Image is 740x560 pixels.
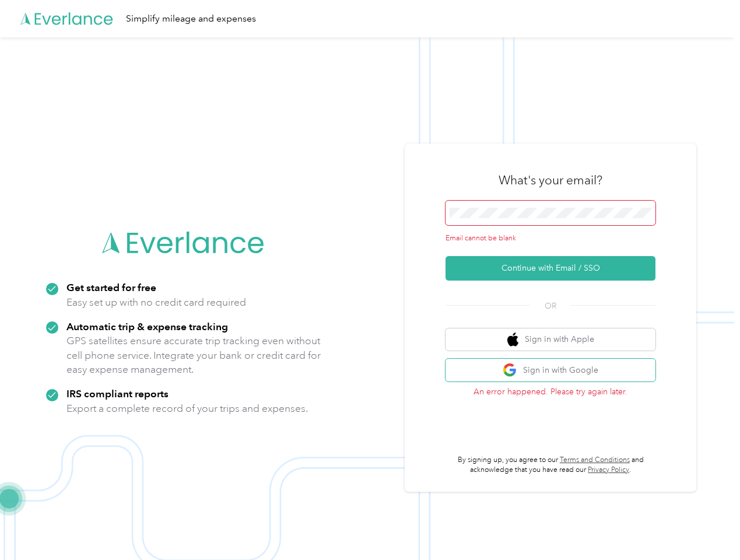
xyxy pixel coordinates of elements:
img: apple logo [507,332,519,347]
span: OR [530,300,571,312]
h3: What's your email? [499,172,602,188]
div: Simplify mileage and expenses [126,12,256,26]
p: An error happened. Please try again later. [446,386,655,398]
a: Terms and Conditions [560,456,630,464]
p: GPS satellites ensure accurate trip tracking even without cell phone service. Integrate your bank... [66,334,321,377]
strong: IRS compliant reports [66,387,169,400]
strong: Automatic trip & expense tracking [66,320,228,332]
button: apple logoSign in with Apple [446,328,655,351]
p: By signing up, you agree to our and acknowledge that you have read our . [446,455,655,475]
img: google logo [503,363,517,377]
a: Privacy Policy [588,466,629,474]
button: google logoSign in with Google [446,359,655,381]
p: Export a complete record of your trips and expenses. [66,401,308,416]
strong: Get started for free [66,281,156,293]
div: Email cannot be blank [446,233,655,244]
button: Continue with Email / SSO [446,256,655,281]
p: Easy set up with no credit card required [66,295,246,310]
